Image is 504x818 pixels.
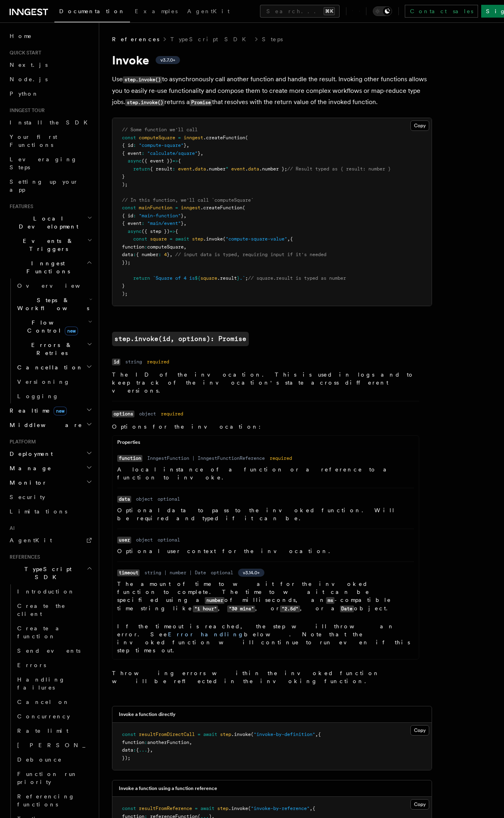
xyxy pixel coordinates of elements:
[6,421,82,429] span: Middleware
[144,244,147,250] span: :
[117,622,414,654] p: If the timeout is reached, the step will throw an error. See below. Note that the invoked functio...
[6,211,94,234] button: Local Development
[17,742,134,748] span: [PERSON_NAME]
[182,2,234,22] a: AgentKit
[326,597,334,604] code: ms
[122,283,125,289] span: }
[147,150,198,156] span: "calculate/square"
[231,732,251,737] span: .invoke
[14,319,88,335] span: Flow Control
[14,293,94,315] button: Steps & Workflows
[6,450,53,458] span: Deployment
[6,447,94,461] button: Deployment
[6,29,94,43] a: Home
[6,533,94,547] a: AgentKit
[10,178,78,193] span: Setting up your app
[144,740,147,745] span: :
[6,475,94,490] button: Monitor
[170,236,172,242] span: =
[6,403,94,418] button: Realtimenew
[112,439,419,449] div: Properties
[125,359,142,365] dd: string
[6,130,94,152] a: Your first Functions
[280,605,300,612] code: "2.5d"
[122,197,254,203] span: // In this function, we'll call `computeSquare`
[198,150,200,156] span: }
[17,379,70,385] span: Versioning
[133,236,147,242] span: const
[6,234,94,256] button: Events & Triggers
[410,725,429,736] button: Copy
[6,554,40,560] span: References
[223,236,226,242] span: (
[168,631,244,638] a: Error handling
[142,150,144,156] span: :
[178,166,192,172] span: event
[6,174,94,197] a: Setting up your app
[187,8,230,14] span: AgentKit
[181,213,184,219] span: }
[160,57,175,63] span: v3.7.0+
[136,537,153,543] dd: object
[6,565,86,581] span: TypeScript SDK
[122,260,130,265] span: });
[117,537,131,543] code: user
[135,8,178,14] span: Examples
[117,547,414,555] p: Optional user context for the invocation.
[158,496,180,502] dd: optional
[139,806,192,811] span: resultFromReference
[172,166,175,172] span: :
[10,62,48,68] span: Next.js
[65,327,78,335] span: new
[133,142,136,148] span: :
[310,806,312,811] span: ,
[6,490,94,504] a: Security
[203,135,245,140] span: .createFunction
[139,142,184,148] span: "compute-square"
[6,50,41,56] span: Quick start
[133,213,136,219] span: :
[14,767,94,789] a: Function run priority
[54,2,130,22] a: Documentation
[112,669,419,685] p: Throwing errors within the invoked function will be reflected in the invoking function.
[6,203,33,210] span: Features
[290,236,293,242] span: {
[17,283,100,289] span: Overview
[10,537,52,543] span: AgentKit
[245,166,248,172] span: .
[200,150,203,156] span: ,
[178,135,181,140] span: =
[112,332,249,346] a: step.invoke(id, options): Promise
[170,229,175,234] span: =>
[117,506,414,522] p: Optional data to pass to the invoked function. Will be required and typed if it can be.
[14,279,94,293] a: Overview
[287,166,391,172] span: // Result typed as { result: number }
[17,728,68,734] span: Rate limit
[117,569,140,576] code: timeout
[10,134,57,148] span: Your first Functions
[410,799,429,810] button: Copy
[122,127,198,132] span: // Some function we'll call
[248,806,251,811] span: (
[259,166,287,172] span: .number };
[14,296,89,312] span: Steps & Workflows
[17,756,62,763] span: Debounce
[17,588,75,595] span: Introduction
[142,158,172,164] span: ({ event })
[139,213,181,219] span: "main-function"
[122,755,130,761] span: });
[122,806,136,811] span: const
[200,205,242,211] span: .createFunction
[184,244,186,250] span: ,
[17,676,65,691] span: Handling failures
[17,662,46,668] span: Errors
[14,621,94,644] a: Create a function
[195,275,200,281] span: ${
[181,205,200,211] span: inngest
[14,644,94,658] a: Send events
[133,166,150,172] span: return
[14,695,94,709] a: Cancel on
[245,135,248,140] span: (
[14,375,94,389] a: Versioning
[112,35,159,43] span: References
